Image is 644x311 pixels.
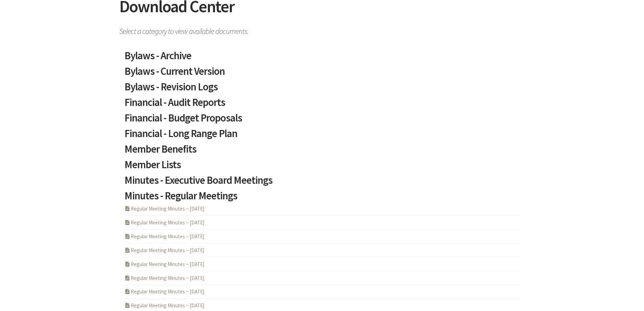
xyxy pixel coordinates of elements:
[124,247,205,253] a: Regular Meeting Minutes ~ [DATE]
[124,288,205,295] a: Regular Meeting Minutes ~ [DATE]
[124,233,205,240] a: Regular Meeting Minutes ~ [DATE]
[124,159,520,175] a: Member Lists
[124,275,131,281] i: PDF Acrobat Document
[124,262,131,267] i: PDF Acrobat Document
[124,191,520,206] a: Minutes - Regular Meetings
[124,205,205,212] a: Regular Meeting Minutes ~ [DATE]
[124,66,520,82] a: Bylaws - Current Version
[119,23,525,35] span: Select a category to view available documents.
[124,175,520,191] a: Minutes - Executive Board Meetings
[124,248,131,253] i: PDF Acrobat Document
[124,234,131,239] i: PDF Acrobat Document
[124,50,520,66] a: Bylaws - Archive
[124,261,205,267] a: Regular Meeting Minutes ~ [DATE]
[124,220,131,225] i: PDF Acrobat Document
[124,275,205,281] a: Regular Meeting Minutes ~ [DATE]
[124,82,520,97] a: Bylaws - Revision Logs
[124,144,520,159] a: Member Benefits
[124,97,520,113] a: Financial - Audit Reports
[124,113,520,128] a: Financial - Budget Proposals
[124,289,131,294] i: PDF Acrobat Document
[124,219,205,226] a: Regular Meeting Minutes ~ [DATE]
[124,302,205,309] a: Regular Meeting Minutes ~ [DATE]
[124,303,131,308] i: PDF Acrobat Document
[124,128,520,144] a: Financial - Long Range Plan
[124,206,131,211] i: PDF Acrobat Document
